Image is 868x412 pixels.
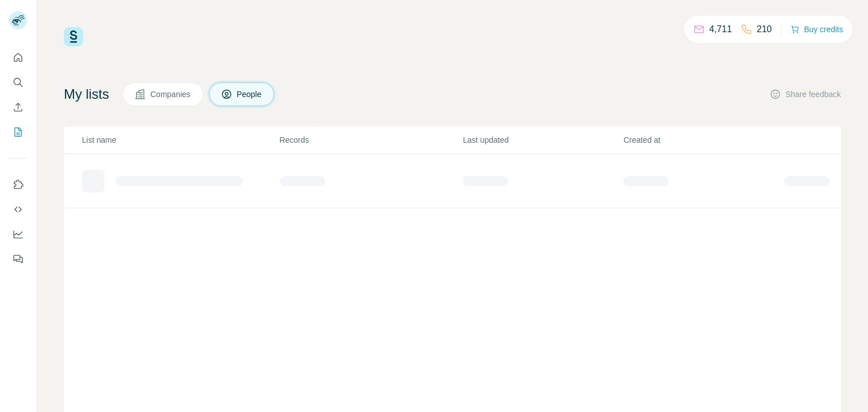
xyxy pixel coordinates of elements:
[9,249,27,269] button: Feedback
[9,72,27,93] button: Search
[757,23,772,36] p: 210
[463,134,622,146] p: Last updated
[82,134,279,146] p: List name
[709,23,732,36] p: 4,711
[64,27,83,46] img: Surfe Logo
[9,174,27,195] button: Use Surfe on LinkedIn
[280,134,462,146] p: Records
[9,47,27,68] button: Quick start
[237,89,263,100] span: People
[9,97,27,117] button: Enrich CSV
[623,134,783,146] p: Created at
[64,85,109,103] h4: My lists
[9,122,27,142] button: My lists
[791,21,843,37] button: Buy credits
[9,224,27,244] button: Dashboard
[9,199,27,220] button: Use Surfe API
[770,89,841,100] button: Share feedback
[150,89,192,100] span: Companies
